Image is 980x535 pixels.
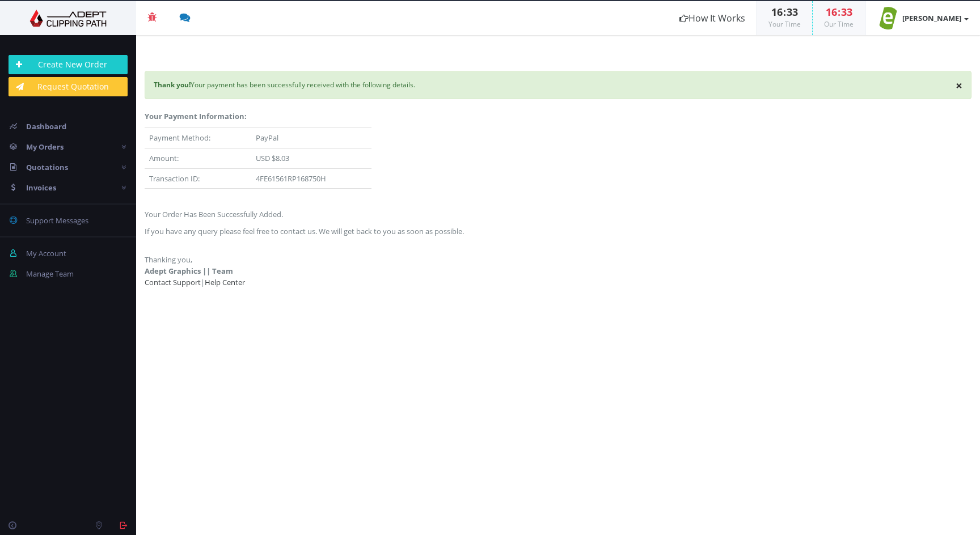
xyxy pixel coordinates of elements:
[26,121,66,131] span: Dashboard
[26,248,66,258] span: My Account
[9,77,128,96] a: Request Quotation
[783,5,787,19] span: :
[154,80,191,90] strong: Thank you!
[824,19,854,29] small: Our Time
[9,10,128,27] img: Adept Graphics
[251,148,371,169] td: USD $8.03
[251,128,371,148] td: PayPal
[145,209,971,220] p: Your Order Has Been Successfully Added.
[26,182,56,193] span: Invoices
[145,111,247,121] strong: Your Payment Information:
[145,128,251,148] td: Payment Method:
[205,277,245,287] a: Help Center
[768,19,801,29] small: Your Time
[145,168,251,189] td: Transaction ID:
[826,5,837,19] span: 16
[26,142,64,152] span: My Orders
[145,226,971,237] p: If you have any query please feel free to contact us. We will get back to you as soon as possible.
[251,168,371,189] td: 4FE61561RP168750H
[145,148,251,169] td: Amount:
[145,277,201,287] a: Contact Support
[902,13,961,23] strong: [PERSON_NAME]
[26,162,68,172] span: Quotations
[956,80,962,92] button: ×
[145,266,233,276] strong: Adept Graphics || Team
[877,7,899,29] img: 0992006da20fa9f366898496924f2b98
[787,5,798,19] span: 33
[145,71,971,99] div: Your payment has been successfully received with the following details.
[668,1,757,35] a: How It Works
[771,5,783,19] span: 16
[837,5,841,19] span: :
[865,1,980,35] a: [PERSON_NAME]
[9,55,128,74] a: Create New Order
[841,5,852,19] span: 33
[145,243,971,288] p: Thanking you, |
[26,215,88,226] span: Support Messages
[26,269,74,279] span: Manage Team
